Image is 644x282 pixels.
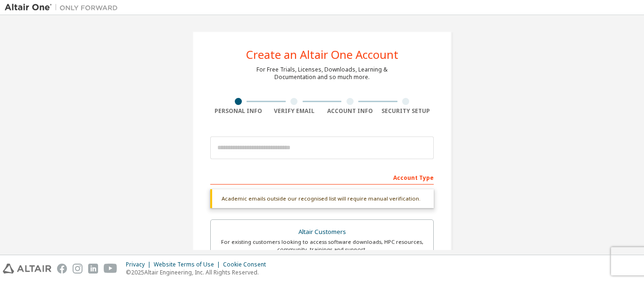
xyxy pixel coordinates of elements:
[210,169,434,185] div: Account Type
[210,189,434,208] div: Academic emails outside our recognised list will require manual verification.
[256,66,388,81] div: For Free Trials, Licenses, Downloads, Learning & Documentation and so much more.
[5,3,123,12] img: Altair One
[322,107,378,115] div: Account Info
[216,226,428,239] div: Altair Customers
[266,107,322,115] div: Verify Email
[73,264,83,274] img: instagram.svg
[378,107,434,115] div: Security Setup
[57,264,67,274] img: facebook.svg
[210,107,266,115] div: Personal Info
[246,49,398,60] div: Create an Altair One Account
[216,238,428,253] div: For existing customers looking to access software downloads, HPC resources, community, trainings ...
[223,261,272,268] div: Cookie Consent
[3,264,51,274] img: altair_logo.svg
[154,261,223,268] div: Website Terms of Use
[88,264,98,274] img: linkedin.svg
[104,264,117,274] img: youtube.svg
[126,261,154,268] div: Privacy
[126,268,272,276] p: © 2025 Altair Engineering, Inc. All Rights Reserved.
